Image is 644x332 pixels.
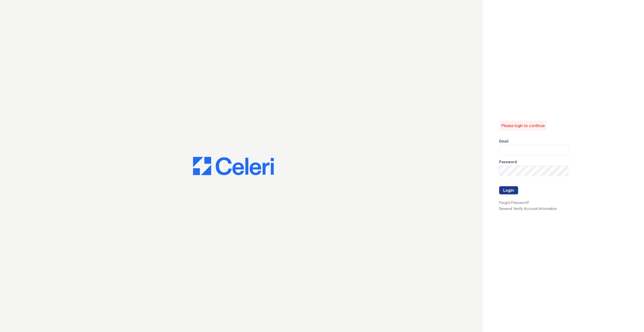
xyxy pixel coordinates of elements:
label: Password [499,159,517,164]
button: Login [499,186,518,194]
a: Resend Verify Account Information [499,206,557,211]
p: Please login to continue [501,123,545,129]
img: CE_Logo_Blue-a8612792a0a2168367f1c8372b55b34899dd931a85d93a1a3d3e32e68fde9ad4.png [193,157,274,175]
a: Forgot Password? [499,200,529,205]
label: Email [499,139,508,144]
